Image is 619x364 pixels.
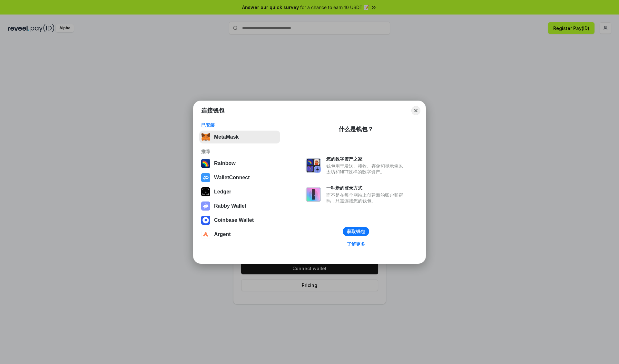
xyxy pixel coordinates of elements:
[306,158,321,173] img: svg+xml,%3Csvg%20xmlns%3D%22http%3A%2F%2Fwww.w3.org%2F2000%2Fsvg%22%20fill%3D%22none%22%20viewBox...
[199,214,280,227] button: Coinbase Wallet
[411,106,420,115] button: Close
[199,185,280,198] button: Ledger
[306,187,321,202] img: svg+xml,%3Csvg%20xmlns%3D%22http%3A%2F%2Fwww.w3.org%2F2000%2Fsvg%22%20fill%3D%22none%22%20viewBox...
[199,157,280,170] button: Rainbow
[201,133,210,142] img: svg+xml,%3Csvg%20fill%3D%22none%22%20height%3D%2233%22%20viewBox%3D%220%200%2035%2033%22%20width%...
[201,202,210,211] img: svg+xml,%3Csvg%20xmlns%3D%22http%3A%2F%2Fwww.w3.org%2F2000%2Fsvg%22%20fill%3D%22none%22%20viewBox...
[214,175,250,181] div: WalletConnect
[214,161,236,166] div: Rainbow
[199,200,280,212] button: Rabby Wallet
[347,229,365,234] div: 获取钱包
[201,149,278,154] div: 推荐
[326,163,406,175] div: 钱包用于发送、接收、存储和显示像以太坊和NFT这样的数字资产。
[201,187,210,196] img: svg+xml,%3Csvg%20xmlns%3D%22http%3A%2F%2Fwww.w3.org%2F2000%2Fsvg%22%20width%3D%2228%22%20height%3...
[326,156,406,162] div: 您的数字资产之家
[347,241,365,247] div: 了解更多
[214,203,246,209] div: Rabby Wallet
[201,122,278,128] div: 已安装
[214,189,231,195] div: Ledger
[343,227,369,236] button: 获取钱包
[199,131,280,143] button: MetaMask
[326,192,406,204] div: 而不是在每个网站上创建新的账户和密码，只需连接您的钱包。
[339,125,373,133] div: 什么是钱包？
[201,216,210,225] img: svg+xml,%3Csvg%20width%3D%2228%22%20height%3D%2228%22%20viewBox%3D%220%200%2028%2028%22%20fill%3D...
[214,134,239,140] div: MetaMask
[199,171,280,184] button: WalletConnect
[343,240,369,248] a: 了解更多
[326,185,406,191] div: 一种新的登录方式
[199,228,280,241] button: Argent
[201,230,210,239] img: svg+xml,%3Csvg%20width%3D%2228%22%20height%3D%2228%22%20viewBox%3D%220%200%2028%2028%22%20fill%3D...
[201,173,210,182] img: svg+xml,%3Csvg%20width%3D%2228%22%20height%3D%2228%22%20viewBox%3D%220%200%2028%2028%22%20fill%3D...
[201,107,224,114] h1: 连接钱包
[214,231,231,237] div: Argent
[201,159,210,168] img: svg+xml,%3Csvg%20width%3D%22120%22%20height%3D%22120%22%20viewBox%3D%220%200%20120%20120%22%20fil...
[214,217,254,223] div: Coinbase Wallet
